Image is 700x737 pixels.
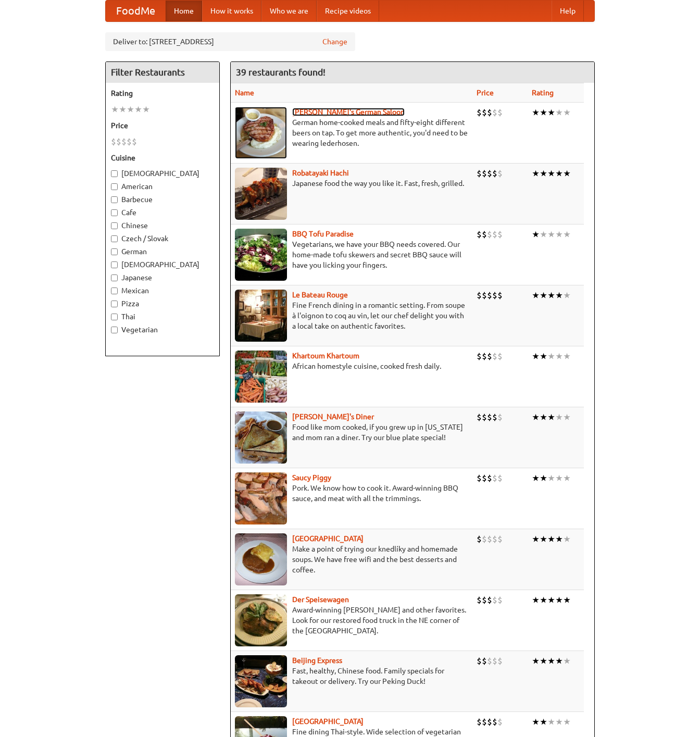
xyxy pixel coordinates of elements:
li: ★ [532,533,540,545]
li: $ [487,411,492,423]
li: $ [487,168,492,179]
a: Le Bateau Rouge [292,291,348,299]
li: ★ [540,290,547,301]
li: ★ [563,229,571,240]
input: [DEMOGRAPHIC_DATA] [111,261,118,268]
li: $ [482,411,487,423]
li: $ [492,229,497,240]
li: ★ [563,351,571,362]
p: German home-cooked meals and fifty-eight different beers on tap. To get more authentic, you'd nee... [235,117,468,148]
li: ★ [111,104,119,115]
li: $ [492,290,497,301]
ng-pluralize: 39 restaurants found! [236,67,326,77]
li: $ [497,107,503,118]
img: khartoum.jpg [235,351,287,403]
li: ★ [547,107,555,118]
label: [DEMOGRAPHIC_DATA] [111,168,214,179]
h5: Price [111,120,214,131]
b: [PERSON_NAME]'s Diner [292,413,374,421]
li: ★ [532,655,540,667]
li: $ [487,472,492,484]
li: ★ [563,472,571,484]
a: Price [477,89,494,97]
p: Award-winning [PERSON_NAME] and other favorites. Look for our restored food truck in the NE corne... [235,605,468,636]
input: Chinese [111,222,118,229]
li: ★ [547,655,555,667]
a: Khartoum Khartoum [292,352,359,360]
b: Robatayaki Hachi [292,169,349,177]
li: ★ [547,290,555,301]
label: Pizza [111,298,214,309]
li: ★ [119,104,127,115]
b: [GEOGRAPHIC_DATA] [292,717,364,726]
li: $ [497,411,503,423]
img: beijing.jpg [235,655,287,707]
label: Japanese [111,272,214,283]
a: Who we are [261,1,317,21]
li: $ [477,716,482,728]
li: $ [497,290,503,301]
li: $ [492,716,497,728]
li: ★ [555,472,563,484]
a: Change [322,36,347,47]
li: ★ [540,229,547,240]
li: ★ [555,716,563,728]
a: Beijing Express [292,656,342,665]
li: $ [127,136,132,147]
label: Chinese [111,220,214,231]
li: $ [482,716,487,728]
img: czechpoint.jpg [235,533,287,585]
input: Japanese [111,274,118,281]
li: ★ [532,411,540,423]
a: Name [235,89,254,97]
b: Saucy Piggy [292,473,331,482]
li: $ [482,533,487,545]
li: ★ [555,533,563,545]
a: How it works [202,1,261,21]
li: ★ [563,655,571,667]
a: [GEOGRAPHIC_DATA] [292,534,364,543]
li: $ [497,472,503,484]
li: ★ [555,107,563,118]
li: ★ [547,716,555,728]
li: ★ [555,655,563,667]
li: ★ [547,351,555,362]
li: ★ [563,716,571,728]
label: Barbecue [111,194,214,205]
li: ★ [547,229,555,240]
li: $ [487,351,492,362]
li: ★ [540,411,547,423]
li: $ [492,351,497,362]
div: Deliver to: [STREET_ADDRESS] [105,32,355,51]
li: ★ [563,107,571,118]
li: $ [482,229,487,240]
li: ★ [540,594,547,606]
a: BBQ Tofu Paradise [292,230,354,238]
input: Cafe [111,209,118,216]
li: ★ [540,351,547,362]
li: $ [497,716,503,728]
input: Barbecue [111,196,118,203]
a: Der Speisewagen [292,595,349,604]
li: $ [121,136,127,147]
li: $ [477,229,482,240]
li: ★ [540,655,547,667]
input: [DEMOGRAPHIC_DATA] [111,170,118,177]
a: FoodMe [106,1,166,21]
img: esthers.jpg [235,107,287,159]
label: Mexican [111,285,214,296]
li: ★ [532,472,540,484]
li: $ [132,136,137,147]
li: $ [487,107,492,118]
img: tofuparadise.jpg [235,229,287,281]
input: American [111,183,118,190]
a: Recipe videos [317,1,379,21]
li: $ [492,533,497,545]
li: $ [482,168,487,179]
label: Cafe [111,207,214,218]
li: $ [497,351,503,362]
li: $ [487,229,492,240]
